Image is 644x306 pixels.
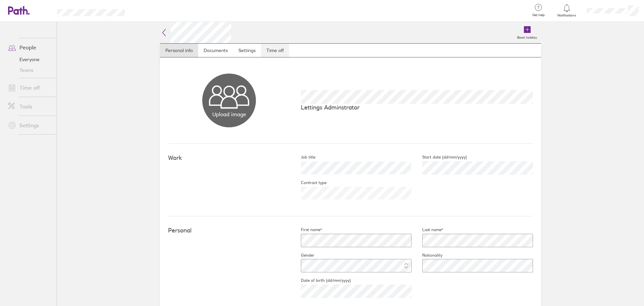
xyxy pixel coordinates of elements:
a: Time off [261,44,289,57]
h4: Personal [168,227,290,234]
a: Documents [198,44,233,57]
a: Settings [233,44,261,57]
span: Notifications [556,13,578,17]
a: Time off [3,81,57,94]
label: Nationality [412,253,442,258]
a: Notifications [556,3,578,17]
a: Book holiday [513,22,541,43]
a: Tools [3,100,57,113]
label: Start date (dd/mm/yyyy) [412,155,467,160]
a: Everyone [3,54,57,65]
a: Personal info [160,44,198,57]
label: First name* [290,227,322,232]
a: People [3,41,57,54]
a: Teams [3,65,57,76]
label: Contract type [290,180,326,185]
h4: Work [168,155,290,162]
a: Settings [3,119,57,132]
span: Get help [528,13,549,17]
label: Book holiday [513,34,541,40]
label: Gender [290,253,314,258]
label: Last name* [412,227,443,232]
label: Date of birth (dd/mm/yyyy) [290,278,351,283]
label: Job title [290,155,315,160]
p: Lettings Adminstrator [301,104,533,111]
